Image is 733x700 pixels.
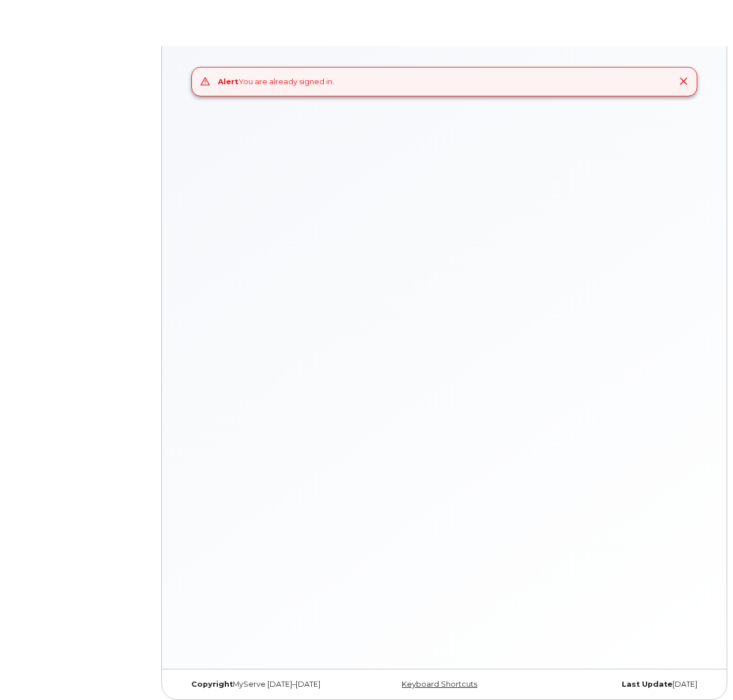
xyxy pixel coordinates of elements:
[218,76,334,87] div: You are already signed in.
[218,77,239,86] strong: Alert
[183,680,357,689] div: MyServe [DATE]–[DATE]
[402,680,477,688] a: Keyboard Shortcuts
[191,680,233,688] strong: Copyright
[622,680,672,688] strong: Last Update
[531,680,706,689] div: [DATE]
